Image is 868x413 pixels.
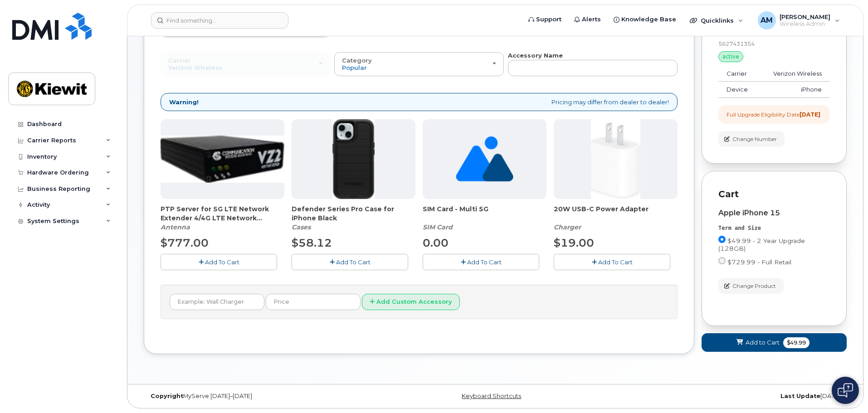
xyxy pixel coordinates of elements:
[462,393,521,399] a: Keyboard Shortcuts
[161,204,284,223] span: PTP Server for 5G LTE Network Extender 4/4G LTE Network Extender 3
[591,119,640,199] img: apple20w.jpg
[718,131,785,147] button: Change Number
[702,333,847,352] button: Add to Cart $49.99
[292,204,415,232] div: Defender Series Pro Case for iPhone Black
[334,52,504,76] button: Category Popular
[161,136,284,183] img: Casa_Sysem.png
[169,98,199,107] strong: Warning!
[718,51,743,62] div: active
[144,393,378,400] div: MyServe [DATE]–[DATE]
[508,52,563,59] strong: Accessory Name
[780,393,820,399] strong: Last Update
[759,82,830,98] td: iPhone
[612,393,847,400] div: [DATE]
[718,237,805,252] span: $49.99 - 2 Year Upgrade (128GB)
[336,258,371,266] span: Add To Cart
[423,204,546,223] span: SIM Card - Multi 5G
[205,258,239,266] span: Add To Cart
[332,119,375,199] img: defenderiphone14.png
[732,282,776,290] span: Change Product
[554,204,678,223] span: 20W USB-C Power Adapter
[292,236,332,249] span: $58.12
[161,93,678,112] div: Pricing may differ from dealer to dealer!
[467,258,502,266] span: Add To Cart
[292,204,415,223] span: Defender Series Pro Case for iPhone Black
[362,294,460,311] button: Add Custom Accessory
[554,236,594,249] span: $19.00
[718,257,726,264] input: $729.99 - Full Retail
[718,188,830,201] p: Cart
[718,82,759,98] td: Device
[568,10,607,29] a: Alerts
[751,11,846,29] div: Adrian Martinez
[151,393,183,399] strong: Copyright
[732,135,777,143] span: Change Number
[838,383,853,398] img: Open chat
[718,209,830,217] div: Apple iPhone 15
[718,66,759,82] td: Carrier
[554,223,581,231] em: Charger
[170,294,264,310] input: Example: Wall Charger
[701,17,734,24] span: Quicklinks
[266,294,361,310] input: Price
[456,119,513,199] img: no_image_found-2caef05468ed5679b831cfe6fc140e25e0c280774317ffc20a367ab7fd17291e.png
[582,15,601,24] span: Alerts
[598,258,633,266] span: Add To Cart
[292,254,408,270] button: Add To Cart
[342,57,372,64] span: Category
[423,254,539,270] button: Add To Cart
[621,15,676,24] span: Knowledge Base
[780,13,830,20] span: [PERSON_NAME]
[423,236,449,249] span: 0.00
[423,204,546,232] div: SIM Card - Multi 5G
[683,11,750,29] div: Quicklinks
[292,223,311,231] em: Cases
[554,204,678,232] div: 20W USB-C Power Adapter
[718,224,830,232] div: Term and Size
[718,278,784,294] button: Change Product
[800,111,820,118] strong: [DATE]
[727,111,820,118] div: Full Upgrade Eligibility Date
[522,10,568,29] a: Support
[161,204,284,232] div: PTP Server for 5G LTE Network Extender 4/4G LTE Network Extender 3
[607,10,683,29] a: Knowledge Base
[780,20,830,28] span: Wireless Admin
[423,223,453,231] em: SIM Card
[783,337,809,348] span: $49.99
[727,258,791,266] span: $729.99 - Full Retail
[759,66,830,82] td: Verizon Wireless
[536,15,561,24] span: Support
[554,254,670,270] button: Add To Cart
[161,236,209,249] span: $777.00
[746,338,780,347] span: Add to Cart
[161,254,277,270] button: Add To Cart
[342,64,367,71] span: Popular
[718,40,830,48] div: 5627431354
[718,236,726,243] input: $49.99 - 2 Year Upgrade (128GB)
[761,15,773,26] span: AM
[151,12,288,29] input: Find something...
[161,223,190,231] em: Antenna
